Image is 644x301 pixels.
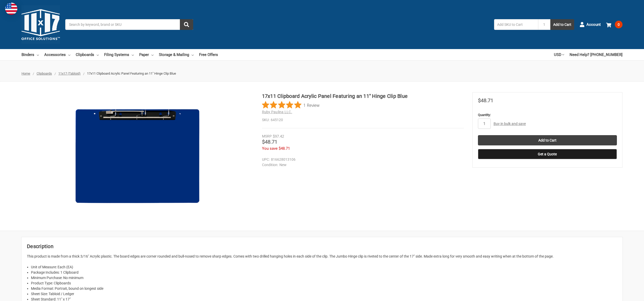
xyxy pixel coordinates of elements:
input: Add to Cart [478,135,617,145]
a: USD [554,49,564,60]
dt: UPC: [262,157,270,162]
button: Add to Cart [550,19,574,30]
a: Buy in bulk and save [494,122,526,126]
li: Minimum Purchase: No minimum [31,275,617,281]
img: 17x11 Clipboard Acrylic Panel Featuring an 11" Hinge Clip Blue [73,92,201,220]
a: Need Help? [PHONE_NUMBER] [570,49,623,60]
a: Home [21,72,30,75]
span: $48.71 [279,146,290,151]
p: This product is made from a thick 3/16" Acrylic plastic. The board edges are corner rounded and b... [27,254,617,259]
a: 11x17 (Tabloid) [58,72,81,75]
button: Rated 5 out of 5 stars from 1 reviews. Jump to reviews. [262,101,320,109]
li: Unit of Measure: Each (EA) [31,264,617,270]
a: 0 [606,18,623,31]
li: Media Format: Portrait, bound on longest side [31,286,617,291]
li: Product Type: Clipboards [31,281,617,286]
span: 17x11 Clipboard Acrylic Panel Featuring an 11" Hinge Clip Blue [87,72,176,75]
a: Ruby Paulina LLC. [262,110,292,114]
dd: 645120 [262,117,464,123]
a: Accessories [44,49,70,60]
dt: SKU: [262,117,269,123]
label: Quantity: [478,112,617,118]
dd: New [262,162,462,168]
a: Binders [21,49,39,60]
input: Search by keyword, brand or SKU [65,19,193,30]
a: Filing Systems [104,49,134,60]
h1: 17x11 Clipboard Acrylic Panel Featuring an 11" Hinge Clip Blue [262,92,464,100]
span: $48.71 [262,139,277,145]
dd: 816628013106 [262,157,462,162]
img: duty and tax information for United States [5,3,17,15]
a: Storage & Mailing [159,49,194,60]
li: Package Includes: 1 Clipboard [31,270,617,275]
h2: Description [27,242,617,250]
span: 0 [615,21,623,28]
div: MSRP [262,134,272,139]
span: $97.42 [273,134,284,139]
a: Paper [139,49,154,60]
li: Sheet Size: Tabloid / Ledger [31,291,617,297]
button: Get a Quote [478,149,617,159]
dt: Condition: [262,162,278,168]
a: Clipboards [37,72,52,75]
input: Add SKU to Cart [494,19,538,30]
a: Clipboards [76,49,99,60]
span: $48.71 [478,97,493,103]
span: Account [586,22,601,28]
a: Free Offers [199,49,218,60]
img: 11x17.com [21,5,60,44]
span: 1 Review [303,101,320,109]
a: Account [580,18,601,31]
span: You save [262,146,278,151]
